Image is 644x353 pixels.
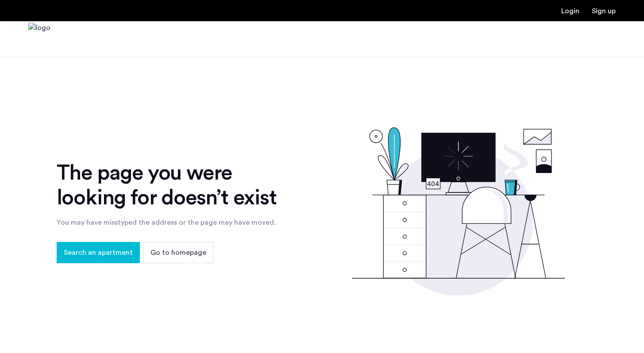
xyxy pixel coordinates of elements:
[561,8,579,15] a: Login
[28,23,50,56] a: Cazamio Logo
[57,217,293,228] div: You may have misstyped the address or the page may have moved.
[150,247,206,258] span: Go to homepage
[57,161,293,210] div: The page you were looking for doesn’t exist
[592,8,616,15] a: Registration
[64,247,133,258] span: Search an apartment
[57,242,140,263] button: button
[143,242,213,263] button: button
[28,23,50,56] img: logo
